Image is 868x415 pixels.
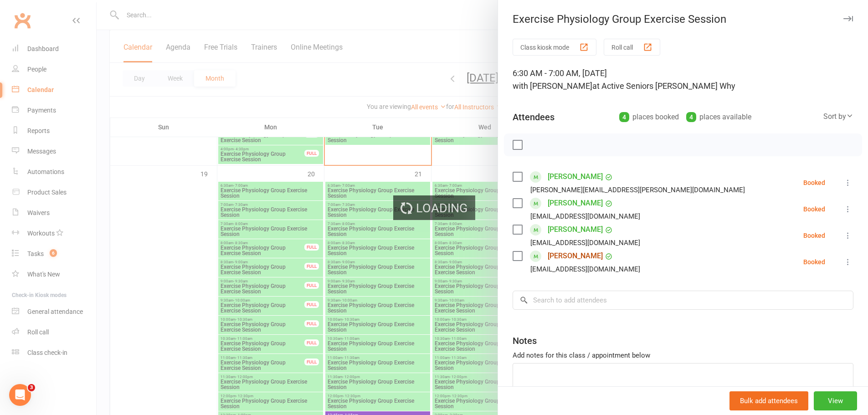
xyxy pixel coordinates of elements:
[803,206,825,212] div: Booked
[729,391,808,410] button: Bulk add attendees
[513,291,853,310] input: Search to add attendees
[592,81,735,91] span: at Active Seniors [PERSON_NAME] Why
[530,210,640,222] div: [EMAIL_ADDRESS][DOMAIN_NAME]
[686,112,696,122] div: 4
[803,179,825,186] div: Booked
[513,67,853,92] div: 6:30 AM - 7:00 AM, [DATE]
[513,334,537,347] div: Notes
[823,111,853,123] div: Sort by
[9,384,31,406] iframe: Intercom live chat
[803,259,825,265] div: Booked
[548,169,603,184] a: [PERSON_NAME]
[548,222,603,237] a: [PERSON_NAME]
[814,391,857,410] button: View
[513,81,592,91] span: with [PERSON_NAME]
[803,232,825,239] div: Booked
[530,184,745,196] div: [PERSON_NAME][EMAIL_ADDRESS][PERSON_NAME][DOMAIN_NAME]
[548,196,603,210] a: [PERSON_NAME]
[619,111,679,123] div: places booked
[619,112,629,122] div: 4
[513,350,853,361] div: Add notes for this class / appointment below
[686,111,751,123] div: places available
[513,111,555,123] div: Attendees
[498,13,868,26] div: Exercise Physiology Group Exercise Session
[530,237,640,249] div: [EMAIL_ADDRESS][DOMAIN_NAME]
[28,384,35,391] span: 3
[548,249,603,263] a: [PERSON_NAME]
[530,263,640,275] div: [EMAIL_ADDRESS][DOMAIN_NAME]
[513,39,596,56] button: Class kiosk mode
[604,39,660,56] button: Roll call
